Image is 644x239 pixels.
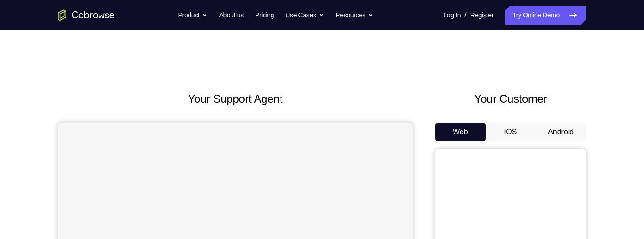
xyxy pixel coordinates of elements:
[435,123,486,141] button: Web
[443,6,461,25] a: Log In
[464,9,466,21] span: /
[536,123,586,141] button: Android
[58,91,413,107] h2: Your Support Agent
[486,123,536,141] button: iOS
[471,6,494,25] a: Register
[336,6,374,25] button: Resources
[435,91,586,107] h2: Your Customer
[285,6,324,25] button: Use Cases
[219,6,243,25] a: About us
[505,6,586,25] a: Try Online Demo
[178,6,208,25] button: Product
[58,9,115,21] a: Go to the home page
[255,6,274,25] a: Pricing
